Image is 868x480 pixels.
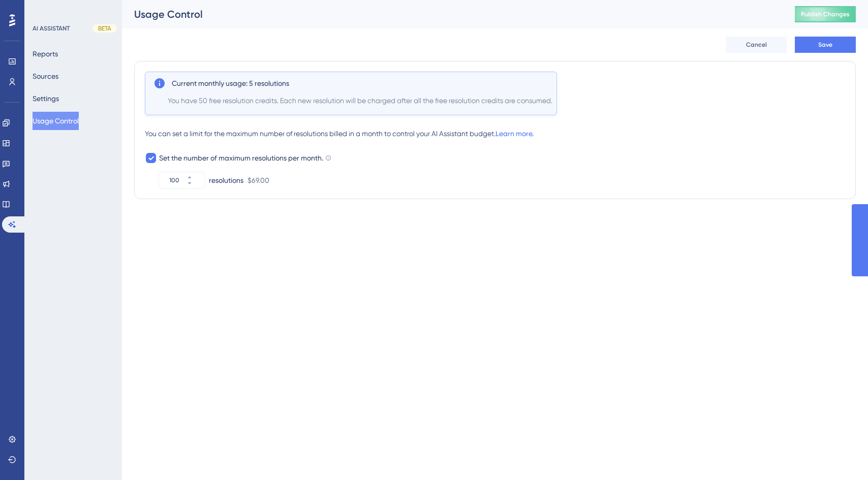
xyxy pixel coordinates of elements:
span: $69.00 [247,174,269,186]
span: Save [818,41,832,49]
button: Reports [33,45,58,63]
span: Cancel [746,41,767,49]
button: Usage Control [33,112,79,130]
div: You can set a limit for the maximum number of resolutions billed in a month to control your AI As... [145,127,845,140]
div: AI ASSISTANT [33,24,70,33]
button: Publish Changes [795,6,856,22]
span: You have 50 free resolution credits. Each new resolution will be charged after all the free resol... [168,94,552,107]
a: Learn more. [495,130,534,138]
div: resolutions [209,174,243,186]
button: Settings [33,89,59,108]
button: Sources [33,67,58,85]
button: Save [795,37,856,53]
span: Set the number of maximum resolutions per month. [159,152,323,164]
div: Usage Control [134,7,769,21]
iframe: UserGuiding AI Assistant Launcher [825,440,856,470]
span: Current monthly usage: 5 resolutions [172,77,289,89]
div: BETA [92,24,117,33]
span: Publish Changes [801,10,850,18]
button: Cancel [726,37,787,53]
